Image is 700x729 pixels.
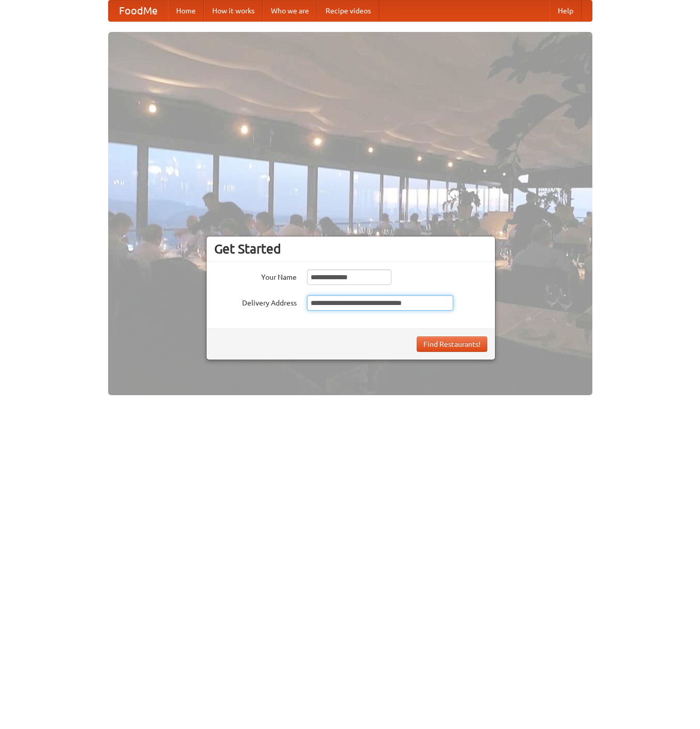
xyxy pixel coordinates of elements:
h3: Get Started [214,241,487,257]
a: Help [550,1,582,21]
button: Find Restaurants! [417,336,487,352]
a: Who we are [263,1,317,21]
a: Home [168,1,204,21]
a: FoodMe [109,1,168,21]
a: Recipe videos [317,1,379,21]
label: Your Name [214,269,297,282]
label: Delivery Address [214,295,297,308]
a: How it works [204,1,263,21]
